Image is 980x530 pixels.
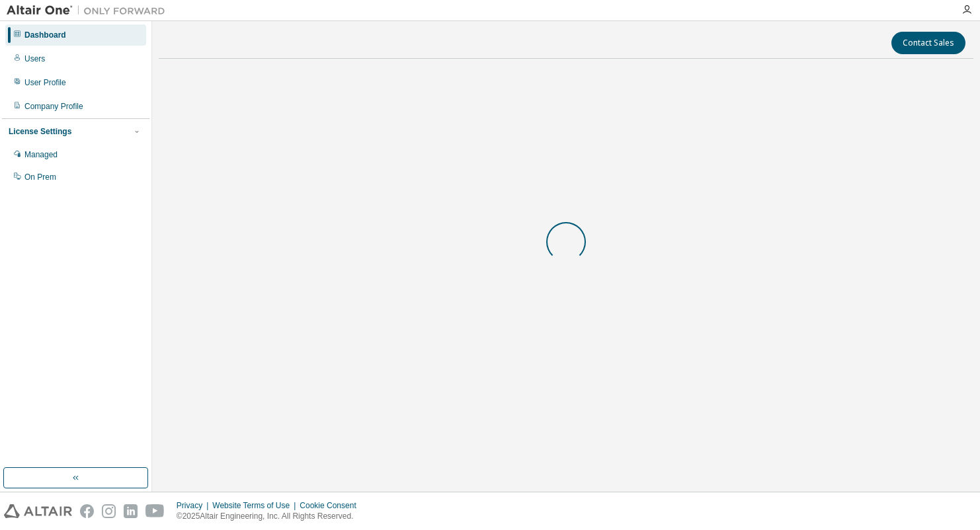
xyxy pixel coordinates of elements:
div: Company Profile [24,101,83,112]
div: Privacy [177,500,212,511]
div: Cookie Consent [300,500,364,511]
div: User Profile [24,77,66,88]
img: linkedin.svg [124,504,138,518]
div: On Prem [24,172,56,182]
img: altair_logo.svg [4,504,72,518]
p: © 2025 Altair Engineering, Inc. All Rights Reserved. [177,511,364,522]
div: Managed [24,149,58,160]
img: facebook.svg [80,504,94,518]
button: Contact Sales [891,32,965,54]
img: youtube.svg [145,504,165,518]
img: instagram.svg [102,504,116,518]
img: Altair One [7,4,172,17]
div: Website Terms of Use [212,500,300,511]
div: Dashboard [24,30,66,40]
div: License Settings [9,126,71,137]
div: Users [24,54,45,64]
